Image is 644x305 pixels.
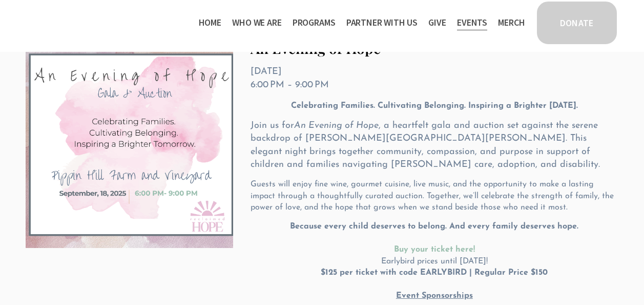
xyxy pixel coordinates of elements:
[293,15,336,30] span: Programs
[251,221,618,301] p: Earlybird prices until [DATE]!
[396,292,473,300] u: Event Sponsorships
[321,269,548,277] strong: $125 per ticket with code EARLYBIRD | Regular Price $150
[291,102,578,110] strong: Celebrating Families. Cultivating Belonging. Inspiring a Brighter [DATE].
[295,80,329,90] time: 9:00 PM
[346,14,418,31] a: folder dropdown
[290,222,578,231] strong: Because every child deserves to belong. And every family deserves hope.
[232,14,281,31] a: folder dropdown
[251,67,282,77] time: [DATE]
[232,15,281,30] span: Who We Are
[251,119,618,171] p: Join us for , a heartfelt gala and auction set against the serene backdrop of [PERSON_NAME][GEOGR...
[251,179,618,213] p: Guests will enjoy fine wine, gourmet cuisine, live music, and the opportunity to make a lasting i...
[394,245,475,254] a: Buy your ticket here!
[26,40,233,248] img: An Evening of Hope
[293,14,336,31] a: folder dropdown
[428,14,446,31] a: Give
[346,15,418,30] span: Partner With Us
[251,80,284,90] time: 6:00 PM
[199,14,221,31] a: Home
[294,121,379,130] em: An Evening of Hope
[498,14,525,31] a: Merch
[457,14,487,31] a: Events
